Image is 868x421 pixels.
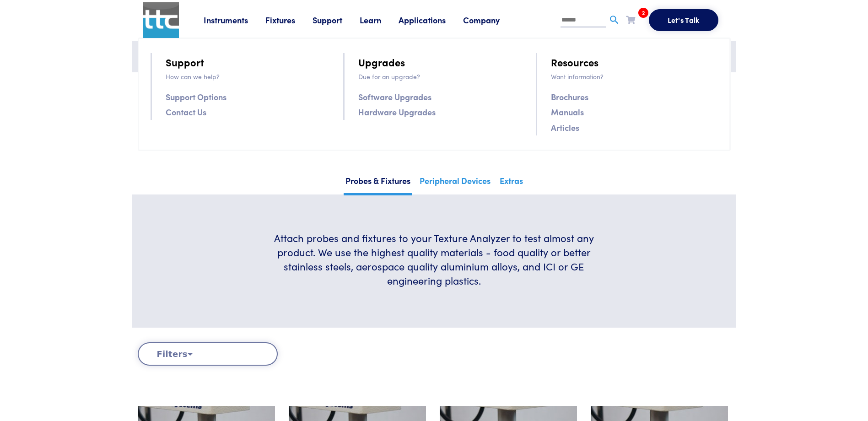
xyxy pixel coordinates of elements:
[358,71,525,81] p: Due for an upgrade?
[551,54,598,70] a: Resources
[418,173,492,193] a: Peripheral Devices
[166,54,204,70] a: Support
[204,14,265,26] a: Instruments
[344,173,412,195] a: Probes & Fixtures
[399,14,463,26] a: Applications
[551,121,579,134] a: Articles
[638,8,648,18] span: 2
[358,90,431,103] a: Software Upgrades
[265,14,313,26] a: Fixtures
[551,71,717,81] p: Want information?
[143,2,179,38] img: ttc_logo_1x1_v1.0.png
[313,14,360,26] a: Support
[649,9,718,31] button: Let's Talk
[626,14,635,25] a: 2
[138,342,278,366] button: Filters
[166,105,206,119] a: Contact Us
[358,105,436,119] a: Hardware Upgrades
[498,173,525,193] a: Extras
[360,14,399,26] a: Learn
[358,54,405,70] a: Upgrades
[166,90,226,103] a: Support Options
[551,105,584,119] a: Manuals
[551,90,588,103] a: Brochures
[166,71,332,81] p: How can we help?
[263,231,605,287] h6: Attach probes and fixtures to your Texture Analyzer to test almost any product. We use the highes...
[463,14,517,26] a: Company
